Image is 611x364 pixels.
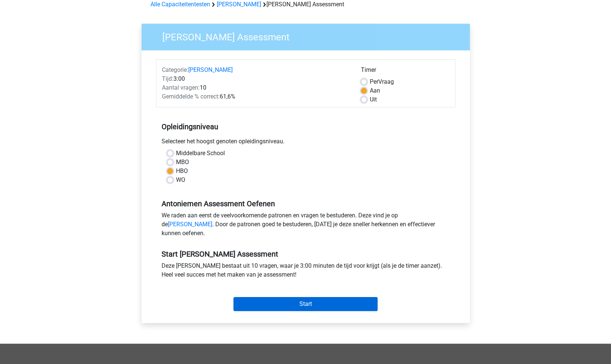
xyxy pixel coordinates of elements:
label: Aan [370,86,380,95]
label: HBO [176,167,188,176]
div: Deze [PERSON_NAME] bestaat uit 10 vragen, waar je 3:00 minuten de tijd voor krijgt (als je de tim... [156,261,455,282]
div: 10 [156,83,355,92]
a: [PERSON_NAME] [188,66,233,73]
a: [PERSON_NAME] [168,221,212,228]
h5: Opleidingsniveau [162,119,450,134]
label: Middelbare School [176,149,225,158]
div: 61,6% [156,92,355,101]
label: MBO [176,158,189,167]
label: Uit [370,95,377,104]
div: We raden aan eerst de veelvoorkomende patronen en vragen te bestuderen. Deze vind je op de . Door... [156,211,455,241]
div: Timer [361,66,449,77]
div: 3:00 [156,74,355,83]
a: [PERSON_NAME] [217,1,261,8]
h5: Start [PERSON_NAME] Assessment [162,250,450,258]
a: Alle Capaciteitentesten [150,1,210,8]
input: Start [233,297,378,311]
span: Gemiddelde % correct: [162,93,220,100]
h5: Antoniemen Assessment Oefenen [162,199,450,208]
span: Per [370,78,378,85]
span: Categorie: [162,66,188,73]
span: Aantal vragen: [162,84,200,91]
span: Tijd: [162,75,173,82]
label: WO [176,176,185,184]
label: Vraag [370,77,394,86]
h3: [PERSON_NAME] Assessment [153,29,464,43]
div: Selecteer het hoogst genoten opleidingsniveau. [156,137,455,149]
